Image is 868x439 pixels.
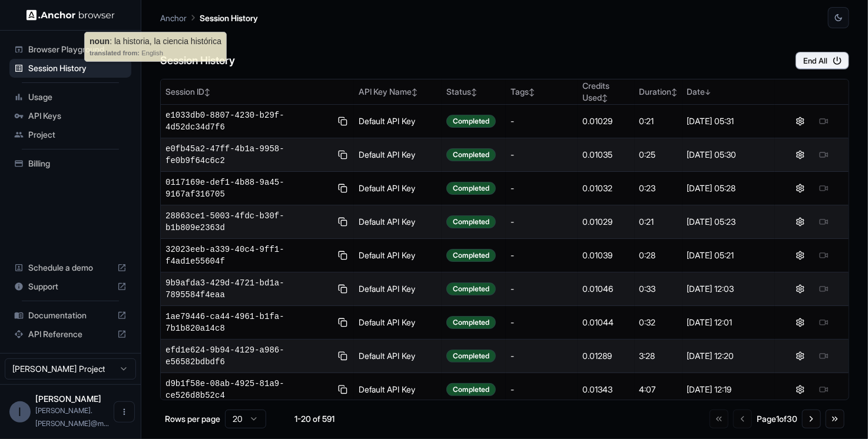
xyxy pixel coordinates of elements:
div: 1-20 of 591 [285,413,344,425]
div: 0.01035 [582,149,630,161]
span: 0117169e-def1-4b88-9a45-9167af316705 [165,177,332,200]
span: 28863ce1-5003-4fdc-b30f-b1b809e2363d [165,210,332,234]
div: Date [687,86,771,98]
div: Completed [446,215,496,228]
div: Completed [446,115,496,128]
div: - [511,317,573,328]
td: Default API Key [354,172,442,205]
div: 0:25 [640,149,678,161]
div: - [511,283,573,295]
div: Completed [446,249,496,262]
td: Default API Key [354,340,442,373]
span: ↕ [471,88,477,97]
p: Rows per page [165,413,220,425]
td: Default API Key [354,205,442,239]
div: 0.01343 [582,384,630,395]
button: End All [796,52,849,69]
span: Project [28,129,127,141]
td: Default API Key [354,138,442,172]
td: Default API Key [354,306,442,340]
span: Schedule a demo [28,262,112,274]
div: Completed [446,148,496,161]
span: ↕ [204,88,210,97]
td: Default API Key [354,239,442,272]
div: Completed [446,182,496,195]
div: [DATE] 12:03 [687,283,771,295]
div: [DATE] 05:31 [687,115,771,127]
div: - [511,115,573,127]
div: Browser Playground [9,40,131,59]
div: Completed [446,282,496,295]
span: Usage [28,91,127,103]
span: 9b9afda3-429d-4721-bd1a-7895584f4eaa [165,277,332,301]
div: - [511,216,573,228]
div: 0.01029 [582,115,630,127]
p: Session History [200,12,258,24]
div: [DATE] 05:28 [687,182,771,194]
button: Open menu [114,401,135,423]
div: 4:07 [640,384,678,395]
div: Billing [9,154,131,173]
span: Browser Playground [28,44,127,55]
span: 1ae79446-ca44-4961-b1fa-7b1b820a14c8 [165,311,332,334]
div: Tags [511,86,573,98]
div: 0:33 [640,283,678,295]
div: Completed [446,350,496,362]
div: 0.01039 [582,250,630,261]
div: [DATE] 12:20 [687,350,771,362]
div: [DATE] 12:19 [687,384,771,395]
div: 0:28 [640,250,678,261]
div: 0:21 [640,115,678,127]
span: Documentation [28,310,112,321]
div: Page 1 of 30 [757,413,797,425]
div: API Keys [9,107,131,125]
div: 3:28 [640,350,678,362]
div: Status [446,86,501,98]
div: I [9,401,31,423]
div: 0.01029 [582,216,630,228]
span: Session History [28,62,127,74]
div: Duration [640,86,678,98]
td: Default API Key [354,272,442,306]
div: - [511,250,573,261]
span: ivan.sanchez@medtrainer.com [35,406,109,428]
div: - [511,149,573,161]
span: ↕ [412,88,418,97]
td: Default API Key [354,373,442,407]
div: 0:32 [640,317,678,328]
div: API Key Name [359,86,437,98]
div: Credits Used [582,80,630,104]
div: Session ID [165,86,349,98]
span: 32023eeb-a339-40c4-9ff1-f4ad1e55604f [165,244,332,267]
nav: breadcrumb [160,11,258,24]
div: Support [9,277,131,296]
div: 0:23 [640,182,678,194]
h6: Session History [160,52,235,69]
div: - [511,182,573,194]
div: API Reference [9,325,131,344]
div: [DATE] 05:30 [687,149,771,161]
div: 0.01032 [582,182,630,194]
div: 0.01046 [582,283,630,295]
span: API Keys [28,110,127,122]
p: Anchor [160,12,187,24]
span: ↕ [672,88,678,97]
span: ↓ [705,88,711,97]
div: 0.01289 [582,350,630,362]
span: Ivan Sanchez [35,394,101,404]
div: Schedule a demo [9,258,131,277]
div: - [511,350,573,362]
span: e0fb45a2-47ff-4b1a-9958-fe0b9f64c6c2 [165,143,332,167]
div: 0.01044 [582,317,630,328]
span: ↕ [529,88,535,97]
span: Billing [28,158,127,169]
span: Support [28,281,112,292]
span: d9b1f58e-08ab-4925-81a9-ce526d8b52c4 [165,378,332,401]
span: efd1e624-9b94-4129-a986-e56582bdbdf6 [165,344,332,368]
div: Usage [9,88,131,107]
img: Anchor Logo [26,9,115,21]
div: [DATE] 05:21 [687,250,771,261]
div: [DATE] 05:23 [687,216,771,228]
div: Documentation [9,306,131,325]
div: Completed [446,316,496,329]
